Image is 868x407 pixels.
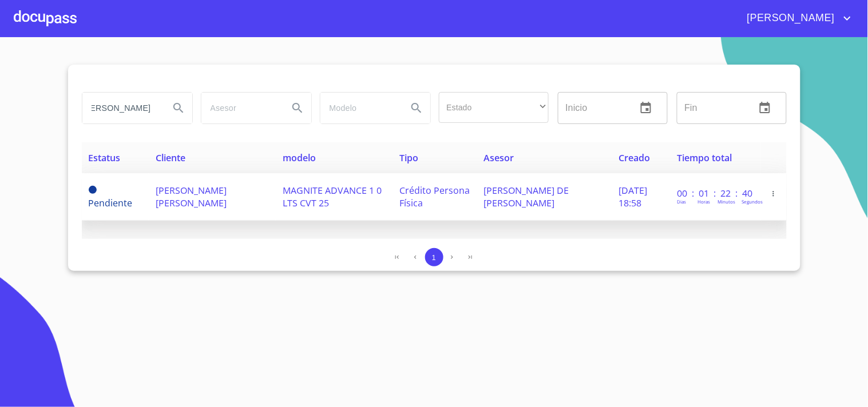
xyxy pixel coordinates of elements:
[89,151,121,164] span: Estatus
[432,253,436,262] span: 1
[156,151,185,164] span: Cliente
[403,94,430,122] button: Search
[399,151,418,164] span: Tipo
[619,184,648,209] span: [DATE] 18:58
[283,151,316,164] span: modelo
[82,93,160,123] input: search
[484,184,569,209] span: [PERSON_NAME] DE [PERSON_NAME]
[156,184,227,209] span: [PERSON_NAME] [PERSON_NAME]
[439,92,549,123] div: ​
[718,198,735,205] p: Minutos
[399,184,470,209] span: Crédito Persona Física
[677,187,754,199] p: 00 : 01 : 22 : 40
[320,93,398,123] input: search
[739,9,854,27] button: account of current user
[201,93,279,123] input: search
[739,9,841,27] span: [PERSON_NAME]
[165,94,192,122] button: Search
[89,197,133,209] span: Pendiente
[89,186,97,194] span: Pendiente
[677,151,732,164] span: Tiempo total
[619,151,651,164] span: Creado
[425,248,443,266] button: 1
[677,198,686,205] p: Dias
[742,198,763,205] p: Segundos
[484,151,514,164] span: Asesor
[284,94,311,122] button: Search
[697,198,710,205] p: Horas
[283,184,382,209] span: MAGNITE ADVANCE 1 0 LTS CVT 25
